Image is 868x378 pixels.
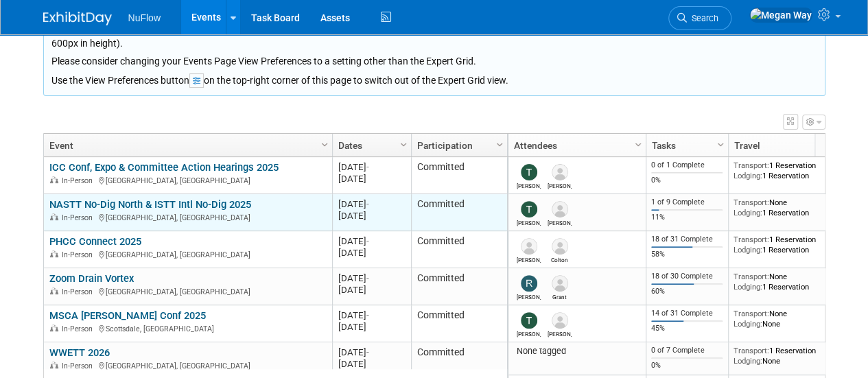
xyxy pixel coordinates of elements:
span: NuFlow [128,12,161,23]
img: Mike Douglass [521,238,537,255]
img: In-Person Event [50,287,58,294]
a: Search [668,6,731,30]
td: Committed [411,305,507,342]
img: In-Person Event [50,250,58,257]
div: 58% [651,250,723,259]
a: Column Settings [492,134,507,154]
a: Event [49,134,323,157]
span: In-Person [62,287,97,296]
span: Transport: [734,346,769,355]
span: Column Settings [633,139,644,150]
span: In-Person [62,213,97,222]
img: Chris Cheek [552,312,568,329]
td: Committed [411,231,507,268]
div: [DATE] [338,321,405,333]
span: In-Person [62,324,97,333]
span: - [366,273,369,283]
span: - [366,199,369,209]
div: 1 of 9 Complete [651,198,723,207]
div: 11% [651,213,723,222]
span: Transport: [734,309,769,318]
div: [DATE] [338,358,405,370]
div: Colton McKeithen [548,255,572,263]
a: NASTT No-Dig North & ISTT Intl No-Dig 2025 [49,198,251,211]
img: ExhibitDay [43,12,112,25]
div: 0 of 1 Complete [651,161,723,170]
span: Search [687,13,718,23]
div: Scottsdale, [GEOGRAPHIC_DATA] [49,322,326,334]
span: In-Person [62,176,97,185]
div: Your screen resolution is smaller than the recommended size for the Expert Grid view. The Expert ... [51,19,817,68]
span: - [366,347,369,357]
span: Transport: [734,198,769,207]
div: 1 Reservation None [734,346,832,366]
div: [DATE] [338,247,405,259]
div: 1 Reservation 1 Reservation [734,161,832,180]
div: [GEOGRAPHIC_DATA], [GEOGRAPHIC_DATA] [49,285,326,297]
a: Column Settings [631,134,646,154]
div: Tom Bowman [517,329,541,338]
span: Lodging: [734,319,762,329]
div: 0% [651,361,723,370]
div: 0% [651,176,723,185]
img: Ryan Klachko [521,275,537,292]
td: Committed [411,157,507,194]
div: 60% [651,287,723,296]
span: Column Settings [319,139,330,150]
div: None None [734,309,832,329]
a: MSCA [PERSON_NAME] Conf 2025 [49,309,206,322]
a: Participation [417,134,498,157]
span: Lodging: [734,356,762,366]
div: 1 Reservation 1 Reservation [734,235,832,255]
img: Chris Cheek [552,164,568,180]
img: Grant Duxbury [552,275,568,292]
div: Mike Douglass [517,255,541,263]
span: In-Person [62,362,97,370]
div: Ryan Klachko [517,292,541,300]
img: Tom Bowman [521,164,537,180]
div: 45% [651,324,723,333]
div: [DATE] [338,309,405,321]
a: Travel [734,134,829,157]
div: None tagged [513,346,640,357]
div: [DATE] [338,161,405,173]
td: Committed [411,268,507,305]
img: In-Person Event [50,213,58,220]
a: Dates [338,134,402,157]
img: Colton McKeithen [552,238,568,255]
a: PHCC Connect 2025 [49,235,141,248]
a: WWETT 2026 [49,346,110,359]
span: Lodging: [734,171,762,180]
span: Column Settings [715,139,726,150]
a: ICC Conf, Expo & Committee Action Hearings 2025 [49,161,279,174]
span: - [366,310,369,320]
div: 14 of 31 Complete [651,309,723,318]
div: 18 of 31 Complete [651,235,723,244]
div: [DATE] [338,235,405,247]
div: Chris Cheek [548,180,572,189]
div: None 1 Reservation [734,272,832,292]
div: [GEOGRAPHIC_DATA], [GEOGRAPHIC_DATA] [49,248,326,260]
a: Column Settings [713,134,728,154]
span: Transport: [734,272,769,281]
a: Column Settings [317,134,332,154]
img: In-Person Event [50,324,58,331]
div: [GEOGRAPHIC_DATA], [GEOGRAPHIC_DATA] [49,359,326,371]
div: [GEOGRAPHIC_DATA], [GEOGRAPHIC_DATA] [49,211,326,223]
div: None 1 Reservation [734,198,832,217]
span: - [366,236,369,246]
div: 18 of 30 Complete [651,272,723,281]
div: Use the View Preferences button on the top-right corner of this page to switch out of the Expert ... [51,68,817,88]
img: In-Person Event [50,176,58,183]
div: [GEOGRAPHIC_DATA], [GEOGRAPHIC_DATA] [49,174,326,186]
div: [DATE] [338,173,405,185]
a: Attendees [514,134,637,157]
a: Zoom Drain Vortex [49,272,134,285]
span: Transport: [734,235,769,244]
img: Evan Stark [552,201,568,217]
a: Tasks [652,134,719,157]
span: - [366,162,369,172]
span: Lodging: [734,245,762,255]
td: Committed [411,342,507,375]
span: In-Person [62,250,97,259]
